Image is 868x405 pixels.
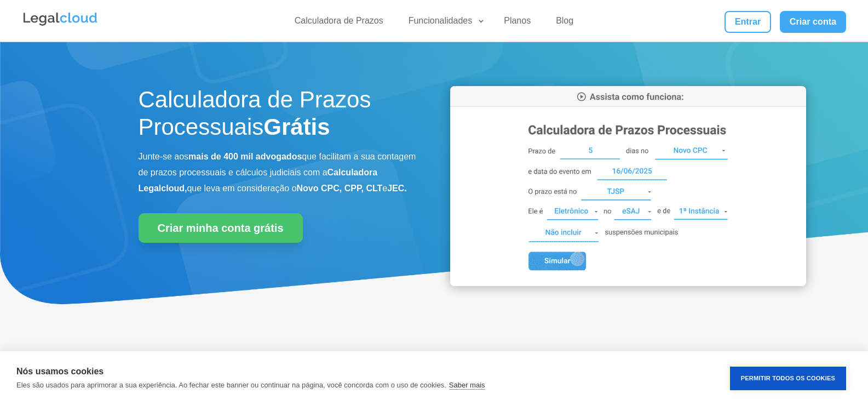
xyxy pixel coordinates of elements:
[139,149,418,196] p: Junte-se aos que facilitam a sua contagem de prazos processuais e cálculos judiciais com a que le...
[139,86,418,147] h1: Calculadora de Prazos Processuais
[450,278,806,288] a: Calculadora de Prazos Processuais da Legalcloud
[139,213,303,243] a: Criar minha conta grátis
[139,168,378,193] b: Calculadora Legalcloud,
[188,152,302,161] b: mais de 400 mil advogados
[297,184,383,193] b: Novo CPC, CPP, CLT
[288,15,390,31] a: Calculadora de Prazos
[780,11,847,33] a: Criar conta
[22,11,99,27] img: Legalcloud Logo
[16,367,104,376] strong: Nós usamos cookies
[16,381,446,389] p: Eles são usados para aprimorar a sua experiência. Ao fechar este banner ou continuar na página, v...
[725,11,771,33] a: Entrar
[497,15,537,31] a: Planos
[402,15,486,31] a: Funcionalidades
[449,381,485,390] a: Saber mais
[387,184,407,193] b: JEC.
[263,114,330,140] strong: Grátis
[549,15,580,31] a: Blog
[450,86,806,286] img: Calculadora de Prazos Processuais da Legalcloud
[730,367,846,390] button: Permitir Todos os Cookies
[22,20,99,29] a: Logo da Legalcloud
